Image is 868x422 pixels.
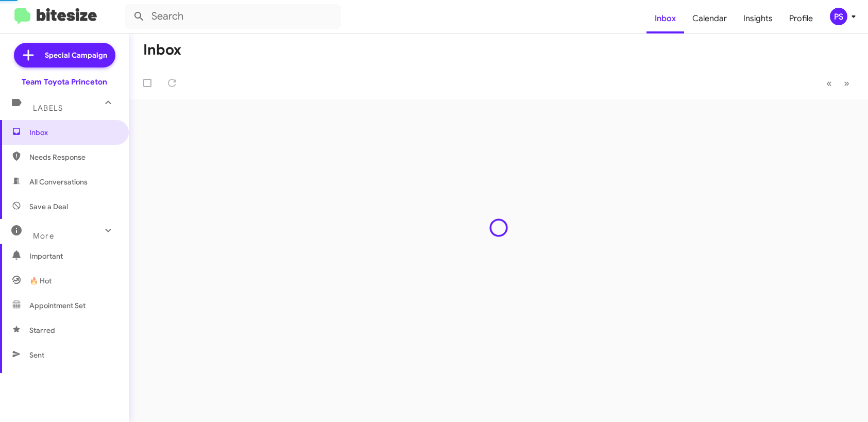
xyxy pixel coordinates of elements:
button: Previous [820,73,838,94]
span: Sent [29,350,44,360]
span: 🔥 Hot [29,276,52,286]
span: More [33,231,54,241]
button: Next [838,73,856,94]
nav: Page navigation example [821,73,856,94]
button: PS [821,8,857,25]
span: Special Campaign [45,50,107,60]
a: Inbox [646,4,684,33]
span: » [844,77,849,90]
span: Starred [29,325,55,335]
div: PS [830,8,847,25]
a: Profile [781,4,821,33]
div: Team Toyota Princeton [22,77,107,87]
a: Calendar [684,4,735,33]
span: Needs Response [29,152,117,162]
span: Inbox [29,127,117,138]
h1: Inbox [143,42,181,58]
a: Special Campaign [14,43,115,67]
span: Labels [33,104,63,113]
span: Important [29,251,117,261]
span: All Conversations [29,177,88,187]
a: Insights [735,4,781,33]
span: « [826,77,832,90]
span: Appointment Set [29,300,86,311]
input: Search [125,4,341,29]
span: Save a Deal [29,201,68,212]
